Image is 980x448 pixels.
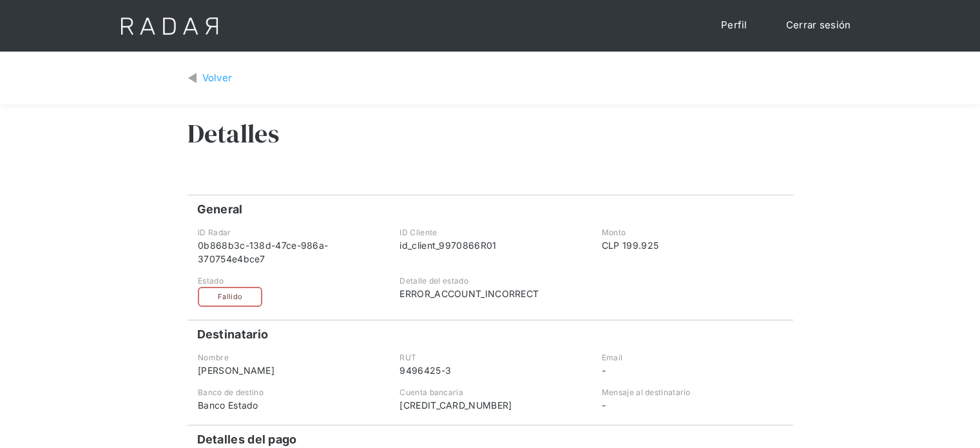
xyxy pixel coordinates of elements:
div: Detalle del estado [399,275,580,287]
h4: General [197,202,243,217]
div: Banco Estado [198,398,378,412]
div: 0b868b3c-138d-47ce-986a-370754e4bce7 [198,239,378,266]
a: Cerrar sesión [773,13,864,38]
div: ID Cliente [399,227,580,239]
a: Volver [187,71,233,86]
div: id_client_9970866R01 [399,239,580,252]
div: [CREDIT_CARD_NUMBER] [399,398,580,412]
div: ID Radar [198,227,378,239]
div: Banco de destino [198,387,378,398]
div: RUT [399,352,580,364]
div: Estado [198,275,378,287]
div: Mensaje al destinatario [602,387,782,398]
div: - [602,364,782,377]
div: Monto [602,227,782,239]
a: Perfil [708,13,760,38]
div: Nombre [198,352,378,364]
div: ERROR_ACCOUNT_INCORRECT [399,287,580,300]
div: [PERSON_NAME] [198,364,378,377]
div: 9496425-3 [399,364,580,377]
div: Volver [202,71,233,86]
div: Fallido [198,287,262,307]
div: CLP 199.925 [602,239,782,252]
h3: Detalles [187,117,279,150]
div: - [602,398,782,412]
h4: Detalles del pago [197,432,297,447]
div: Email [602,352,782,364]
h4: Destinatario [197,327,269,342]
div: Cuenta bancaria [399,387,580,398]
